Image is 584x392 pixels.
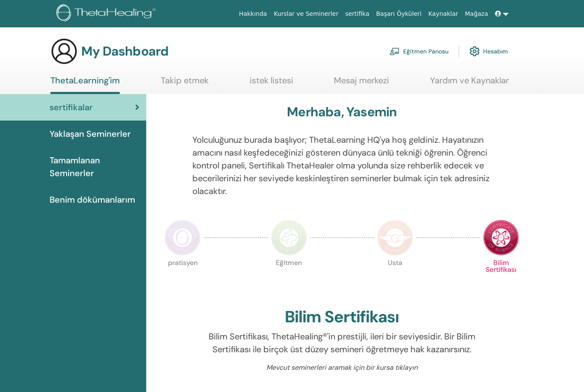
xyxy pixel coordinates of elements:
a: Mesaj merkezi [334,75,389,92]
img: Master [377,220,413,256]
img: logo.png [56,4,159,24]
img: Instructor [271,220,307,256]
p: pratisyen [165,259,201,295]
span: sertifikalar [50,101,93,114]
img: Certificate of Science [483,220,519,256]
a: sertifika [342,6,372,22]
a: Yardım ve Kaynaklar [430,75,509,92]
span: Yaklaşan Seminerler [50,127,131,140]
span: Tamamlanan Seminerler [50,154,139,180]
img: Practitioner [165,220,201,256]
p: Yolculuğunuz burada başlıyor; ThetaLearning HQ'ya hoş geldiniz. Hayatınızın amacını nasıl keşfede... [192,133,491,197]
a: Kaynaklar [425,6,462,22]
p: Mevcut seminerleri aramak için bir kursa tıklayın [192,363,491,373]
h3: My Dashboard [81,44,168,59]
p: Eğitmen [271,259,307,295]
a: Hesabım [469,42,508,61]
a: ThetaLearning'im [50,75,120,94]
a: Takip etmek [161,75,209,92]
a: Mağaza [461,6,491,22]
p: Usta [377,259,413,295]
p: Bilim Sertifikası, ThetaHealing®'in prestijli, ileri bir seviyesidir. Bir Bilim Sertifikası ile b... [192,330,491,356]
h3: Merhaba, Yasemin [287,104,397,120]
h2: Bilim Sertifikası [285,307,399,327]
p: Bilim Sertifikası [483,259,519,295]
a: Kurslar ve Seminerler [270,6,342,22]
a: istek listesi [250,75,293,92]
a: Başarı Öyküleri [373,6,425,22]
img: chalkboard-teacher.svg [389,47,400,55]
img: cog.svg [469,44,480,59]
a: Eğitmen Panosu [389,42,448,61]
a: Hakkında [236,6,271,22]
span: Benim dökümanlarım [50,193,135,206]
img: generic-user-icon.jpg [50,38,78,65]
